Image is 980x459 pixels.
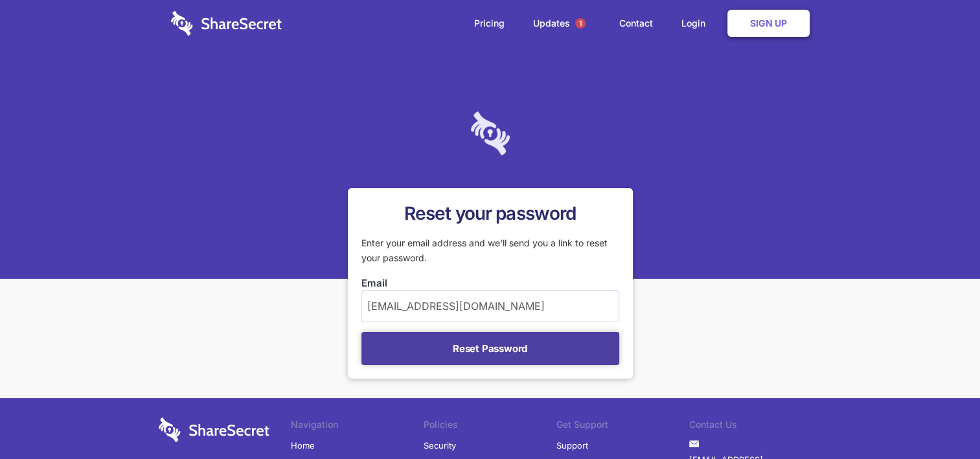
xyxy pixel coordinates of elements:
li: Contact Us [689,418,822,436]
label: Email [361,276,619,290]
li: Get Support [556,418,689,436]
a: Login [668,3,725,43]
a: Security [424,436,456,455]
img: logo-wordmark-white-trans-d4663122ce5f474addd5e946df7df03e33cb6a1c49d2221995e7729f52c070b2.svg [171,11,282,36]
li: Navigation [291,418,424,436]
iframe: Drift Widget Chat Controller [915,394,964,443]
h1: Reset your password [361,202,619,225]
a: Home [291,436,315,455]
p: Enter your email address and we'll send you a link to reset your password. [361,236,619,265]
a: Support [556,436,588,455]
a: Contact [606,3,666,43]
img: logo-wordmark-white-trans-d4663122ce5f474addd5e946df7df03e33cb6a1c49d2221995e7729f52c070b2.svg [159,418,269,442]
a: Sign Up [727,10,810,37]
button: Reset Password [361,332,619,365]
li: Policies [424,418,556,436]
a: Pricing [461,3,518,43]
span: 1 [575,18,586,29]
img: logo-lt-purple-60x68@2x-c671a683ea72a1d466fb5d642181eefbee81c4e10ba9aed56c8e1d7e762e8086.png [471,112,510,156]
